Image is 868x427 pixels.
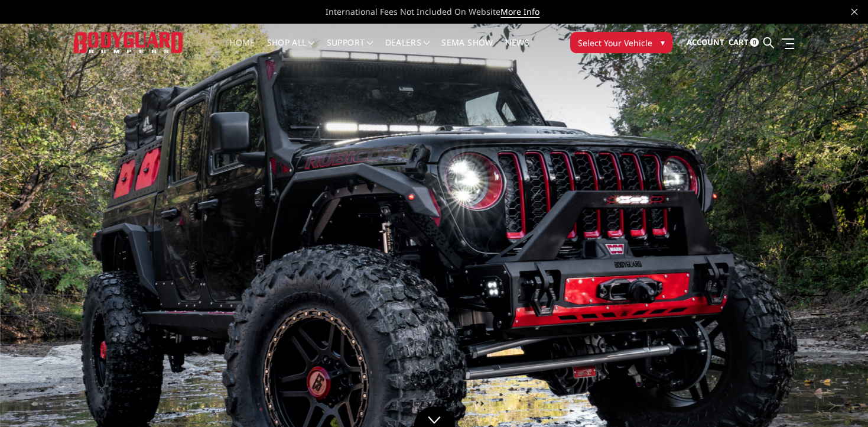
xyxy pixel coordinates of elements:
[414,406,455,427] a: Click to Down
[728,37,748,47] span: Cart
[500,6,539,18] a: More Info
[441,38,493,62] a: SEMA Show
[750,38,759,47] span: 0
[661,36,665,48] span: ▾
[814,258,825,277] button: 3 of 5
[809,370,868,427] iframe: Chat Widget
[327,38,373,62] a: Support
[814,277,825,296] button: 4 of 5
[814,296,825,315] button: 5 of 5
[229,38,255,62] a: Home
[505,38,529,62] a: News
[814,221,825,240] button: 1 of 5
[686,27,724,59] a: Account
[814,240,825,258] button: 2 of 5
[728,27,759,59] a: Cart 0
[385,38,430,62] a: Dealers
[578,37,652,49] span: Select Your Vehicle
[267,38,315,62] a: shop all
[570,32,672,53] button: Select Your Vehicle
[686,37,724,47] span: Account
[74,32,184,54] img: BODYGUARD BUMPERS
